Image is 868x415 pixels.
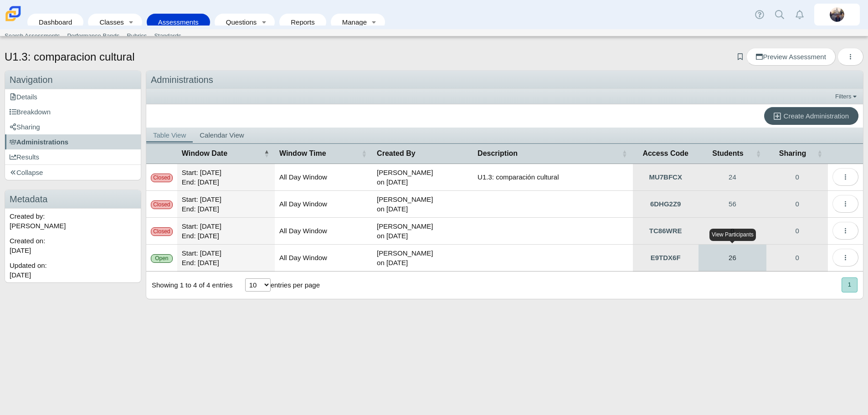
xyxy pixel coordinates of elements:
a: Filters [833,92,861,101]
a: Add bookmark [736,53,745,61]
td: All Day Window [275,245,372,272]
div: Created on: [5,233,141,258]
span: Navigation [10,75,53,85]
label: entries per page [271,281,320,289]
div: Closed [151,227,173,236]
span: Window Time : Activate to sort [361,144,367,163]
td: [PERSON_NAME] on [DATE] [372,218,473,245]
a: Manage Sharing [766,245,828,271]
span: Sharing [10,123,40,131]
a: Reports [284,14,322,31]
a: Calendar View [193,128,251,143]
td: U1.3: comparación cultural [473,164,632,191]
div: Open [151,254,173,263]
span: Collapse [10,169,43,176]
div: Administrations [146,71,863,89]
a: Results [5,149,141,164]
a: Create Administration [764,107,858,125]
h3: Metadata [5,190,141,209]
td: Start: [DATE] End: [DATE] [177,164,275,191]
span: Students [712,149,743,157]
span: Administrations [10,138,68,146]
span: Sharing [779,149,806,157]
span: Access Code [642,149,688,157]
a: View Participants [699,164,766,190]
td: Start: [DATE] End: [DATE] [177,218,275,245]
a: Manage [335,14,368,31]
a: Standards [150,29,185,43]
a: Search Assessments [1,29,63,43]
a: View Participants [699,191,766,217]
h1: U1.3: comparacion cultural [5,49,134,65]
a: Rubrics [123,29,150,43]
a: Click to Expand [633,191,699,217]
div: Closed [151,200,173,209]
span: Results [10,153,39,161]
span: Details [10,93,37,101]
a: Click to Expand [633,164,699,190]
div: Showing 1 to 4 of 4 entries [146,272,233,299]
span: Created By [377,149,415,157]
td: All Day Window [275,191,372,218]
span: Students : Activate to sort [755,144,761,163]
button: More options [832,222,858,240]
a: Classes [92,14,124,31]
a: britta.barnhart.NdZ84j [814,4,860,26]
span: Window Date : Activate to invert sorting [264,144,269,163]
td: [PERSON_NAME] on [DATE] [372,164,473,191]
a: View Participants [699,245,766,271]
time: Sep 11, 2023 at 9:11 PM [10,246,31,254]
a: Table View [146,128,193,143]
img: britta.barnhart.NdZ84j [830,7,844,22]
button: More options [832,249,858,266]
span: Breakdown [10,108,51,116]
td: Start: [DATE] End: [DATE] [177,191,275,218]
a: Sharing [5,119,141,134]
a: Toggle expanded [125,14,138,31]
div: Closed [151,174,173,182]
td: All Day Window [275,218,372,245]
img: Carmen School of Science & Technology [4,4,23,23]
button: 1 [842,277,858,292]
a: View Participants [699,218,766,244]
span: Sharing : Activate to sort [817,144,822,163]
a: Performance Bands [63,29,123,43]
span: Window Time [279,149,326,157]
span: Description : Activate to sort [622,144,627,163]
td: Start: [DATE] End: [DATE] [177,245,275,272]
td: [PERSON_NAME] on [DATE] [372,245,473,272]
a: Breakdown [5,104,141,119]
a: Details [5,89,141,104]
a: Alerts [790,5,810,25]
a: Dashboard [32,14,79,31]
span: Window Date [182,149,227,157]
nav: pagination [841,277,858,292]
a: Preview Assessment [746,48,835,66]
a: Manage Sharing [766,164,828,190]
span: Create Administration [784,112,849,120]
td: [PERSON_NAME] on [DATE] [372,191,473,218]
a: Collapse [5,165,141,180]
a: Manage Sharing [766,191,828,217]
span: Description [478,149,518,157]
div: Created by: [PERSON_NAME] [5,209,141,233]
a: Toggle expanded [368,14,380,31]
a: Click to Expand [633,218,699,244]
a: Administrations [5,134,141,149]
span: Preview Assessment [756,53,826,61]
a: Manage Sharing [766,218,828,244]
time: Sep 16, 2024 at 12:42 PM [10,271,31,279]
td: All Day Window [275,164,372,191]
a: Click to Expand [633,245,699,271]
a: Toggle expanded [257,14,270,31]
div: View Participants [709,229,756,241]
div: Updated on: [5,258,141,282]
a: Assessments [151,14,205,31]
button: More options [832,168,858,186]
a: Carmen School of Science & Technology [4,17,23,25]
button: More options [837,48,863,66]
a: Questions [219,14,257,31]
button: More options [832,195,858,213]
